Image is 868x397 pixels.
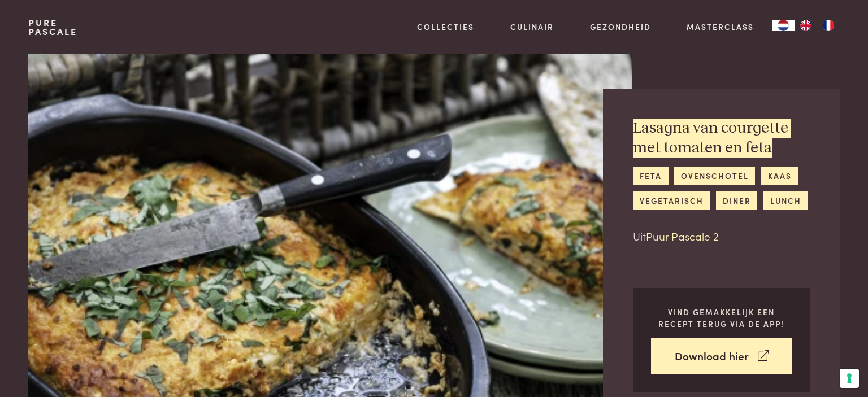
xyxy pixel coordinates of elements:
a: vegetarisch [633,191,710,210]
a: ovenschotel [674,167,755,185]
ul: Language list [795,20,840,31]
a: PurePascale [28,18,77,36]
a: lunch [763,191,808,210]
a: Download hier [651,338,792,374]
a: Culinair [510,21,554,33]
a: Gezondheid [590,21,651,33]
p: Uit [633,228,810,245]
aside: Language selected: Nederlands [772,20,840,31]
div: Language [772,20,795,31]
h2: Lasagna van courgette met tomaten en feta [633,119,810,158]
a: kaas [761,167,798,185]
a: diner [716,191,757,210]
a: FR [817,20,840,31]
a: feta [633,167,668,185]
a: Collecties [417,21,474,33]
a: NL [772,20,795,31]
a: Masterclass [687,21,754,33]
a: Puur Pascale 2 [646,228,719,243]
button: Uw voorkeuren voor toestemming voor trackingtechnologieën [840,369,859,388]
p: Vind gemakkelijk een recept terug via de app! [651,306,792,329]
a: EN [795,20,817,31]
